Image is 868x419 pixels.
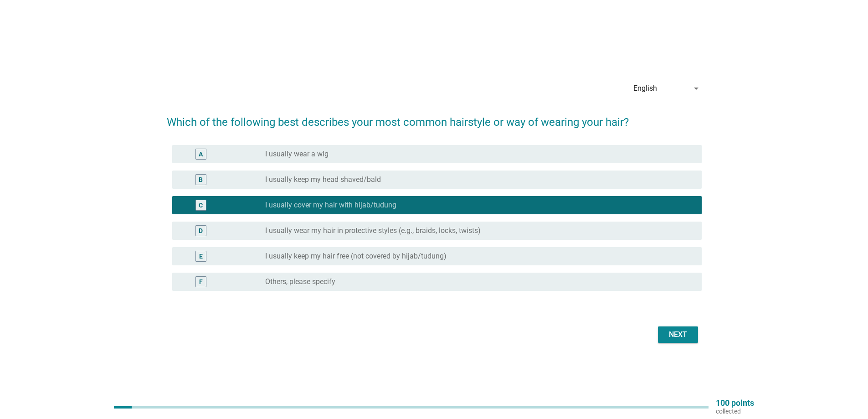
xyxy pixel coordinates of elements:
[265,277,335,286] label: Others, please specify
[265,175,381,184] label: I usually keep my head shaved/bald
[716,407,754,415] p: collected
[199,277,203,286] div: F
[265,226,481,235] label: I usually wear my hair in protective styles (e.g., braids, locks, twists)
[658,326,698,343] button: Next
[716,399,754,407] p: 100 points
[265,252,447,261] label: I usually keep my hair free (not covered by hijab/tudung)
[199,149,203,159] div: A
[199,175,203,184] div: B
[199,226,203,235] div: D
[633,84,657,93] div: English
[265,201,396,210] label: I usually cover my hair with hijab/tudung
[691,83,702,94] i: arrow_drop_down
[665,329,691,340] div: Next
[199,251,203,261] div: E
[167,105,702,130] h2: Which of the following best describes your most common hairstyle or way of wearing your hair?
[199,200,203,210] div: C
[265,150,329,159] label: I usually wear a wig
